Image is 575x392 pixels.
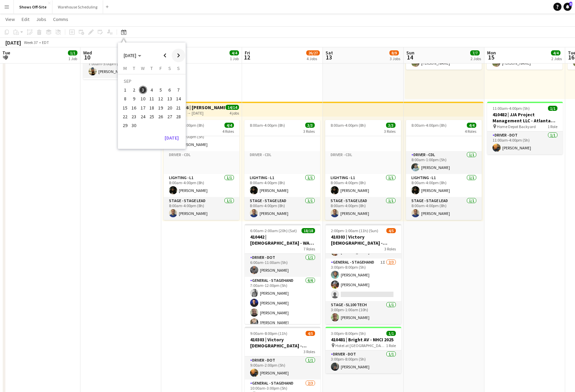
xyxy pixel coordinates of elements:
[121,104,129,112] span: 15
[139,112,147,121] button: 24-09-2025
[174,85,183,94] button: 07-09-2025
[245,224,320,324] app-job-card: 6:00am-2:00am (20h) (Sat)18/18410442 | [DEMOGRAPHIC_DATA] - WAVE College Ministry 20257 RolesDriv...
[174,111,225,116] div: [DATE] → [DATE]
[83,55,159,78] app-card-role: Audio - A11/17:00am-5:00pm (10h)[PERSON_NAME]
[157,113,165,121] span: 26
[244,53,250,61] span: 12
[148,95,156,103] span: 11
[129,94,138,103] button: 09-09-2025
[141,65,145,71] span: W
[139,103,147,112] button: 17-09-2025
[389,50,399,55] span: 8/9
[133,65,135,71] span: T
[564,3,572,11] a: 5
[14,0,52,14] button: Shows Off-Site
[33,15,49,24] a: Jobs
[156,112,165,121] button: 26-09-2025
[124,52,136,58] span: [DATE]
[230,56,239,61] div: 1 Job
[2,50,10,56] span: Tue
[487,131,563,154] app-card-role: Driver - DOT1/111:00am-4:00pm (5h)[PERSON_NAME]
[172,49,185,62] button: Next month
[303,129,315,134] span: 3 Roles
[121,113,129,121] span: 22
[306,50,320,55] span: 26/27
[325,128,401,151] app-card-role-placeholder: Driver - CDL
[53,16,68,22] span: Comms
[244,197,320,220] app-card-role: Stage - Stage Lead1/18:00am-4:00pm (8h)[PERSON_NAME]
[3,15,18,24] a: View
[160,65,162,71] span: F
[129,103,138,112] button: 16-09-2025
[244,120,320,220] app-job-card: 8:00am-4:00pm (8h)3/33 Roles[PERSON_NAME]Driver - CDLDriver - CDLLighting - L11/18:00am-4:00pm (8...
[121,121,129,129] span: 29
[384,246,396,251] span: 3 Roles
[164,197,239,220] app-card-role: Stage - Stage Lead1/18:00am-4:00pm (8h)[PERSON_NAME]
[406,50,414,56] span: Sun
[139,94,147,103] button: 10-09-2025
[384,129,396,134] span: 3 Roles
[121,103,129,112] button: 15-09-2025
[174,112,183,121] button: 28-09-2025
[50,15,71,24] a: Comms
[147,112,156,121] button: 25-09-2025
[487,102,563,154] app-job-card: 11:00am-4:00pm (5h)1/1410482 | JJA Project Management LLC - Atlanta Food & Wine Festival - Home D...
[244,128,320,151] app-card-role-placeholder: Driver - CDL
[129,112,138,121] button: 23-09-2025
[325,197,401,220] app-card-role: Stage - Stage Lead1/18:00am-4:00pm (8h)[PERSON_NAME]
[326,301,401,324] app-card-role: Stage - SL100 Tech1/13:00pm-1:00am (10h)[PERSON_NAME]
[326,327,401,373] app-job-card: 3:00pm-8:00pm (5h)1/1410481 | Bright AV - NHCI 2025 Hotel at [GEOGRAPHIC_DATA]1 RoleDriver - DOT1...
[157,95,165,103] span: 12
[331,123,366,128] span: 8:00am-4:00pm (8h)
[325,53,333,61] span: 13
[244,174,320,197] app-card-role: Lighting - L11/18:00am-4:00pm (8h)[PERSON_NAME]
[121,85,129,94] button: 01-09-2025
[411,123,447,128] span: 8:00am-4:00pm (8h)
[42,40,49,45] div: EDT
[325,174,401,197] app-card-role: Lighting - L11/18:00am-4:00pm (8h)[PERSON_NAME]
[230,50,239,55] span: 4/4
[121,86,129,94] span: 1
[548,106,557,111] span: 1/1
[158,49,172,62] button: Previous month
[174,86,183,94] span: 7
[325,120,401,220] div: 8:00am-4:00pm (8h)3/33 Roles[PERSON_NAME]Driver - CDLDriver - CDLLighting - L11/18:00am-4:00pm (8...
[304,349,315,354] span: 3 Roles
[326,50,333,56] span: Sat
[156,94,165,103] button: 12-09-2025
[390,56,400,61] div: 3 Jobs
[157,86,165,94] span: 5
[36,16,46,22] span: Jobs
[68,56,77,61] div: 1 Job
[304,246,315,251] span: 7 Roles
[147,85,156,94] button: 04-09-2025
[164,174,239,197] app-card-role: Lighting - L11/18:00am-4:00pm (8h)[PERSON_NAME]
[326,234,401,246] h3: 410303 | Victory [DEMOGRAPHIC_DATA] - Volunteer Appreciation Event
[174,104,183,112] span: 21
[467,123,476,128] span: 4/4
[331,228,378,233] span: 2:00pm-1:00am (11h) (Sun)
[245,357,320,379] app-card-role: Driver - DOT1/19:00am-2:00pm (5h)[PERSON_NAME]
[83,78,159,101] app-card-role: Video - TD/ Show Caller1/1
[386,343,396,348] span: 1 Role
[245,277,320,349] app-card-role: General - Stagehand6/67:00am-12:00pm (5h)[PERSON_NAME][PERSON_NAME][PERSON_NAME][PERSON_NAME]
[139,104,147,112] span: 17
[302,228,315,233] span: 18/18
[486,53,496,61] span: 15
[157,104,165,112] span: 19
[139,86,147,94] span: 3
[569,2,572,6] span: 5
[130,95,138,103] span: 9
[326,350,401,373] app-card-role: Driver - DOT1/13:00pm-8:00pm (5h)[PERSON_NAME]
[326,224,401,324] app-job-card: 2:00pm-1:00am (11h) (Sun)4/5410303 | Victory [DEMOGRAPHIC_DATA] - Volunteer Appreciation Event3 R...
[52,0,103,14] button: Warehouse Scheduling
[174,94,183,103] button: 14-09-2025
[386,228,396,233] span: 4/5
[121,112,129,121] button: 22-09-2025
[551,50,560,55] span: 4/4
[148,86,156,94] span: 4
[166,104,174,112] span: 20
[405,53,414,61] span: 14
